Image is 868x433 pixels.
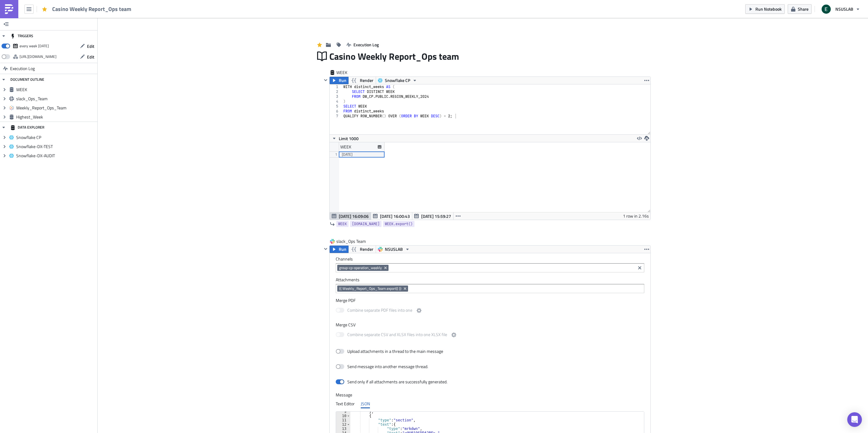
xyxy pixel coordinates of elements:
span: WEEK [16,87,96,92]
button: Run [330,246,349,253]
img: Avatar [821,4,831,14]
span: Edit [87,54,94,60]
span: [DATE] 16:09:06 [339,213,369,219]
button: [DATE] 15:59:27 [412,212,454,220]
a: WEEK.export() [383,221,414,227]
button: Snowflake CP [376,77,419,84]
div: 13 [336,427,350,431]
button: Limit 1000 [330,135,361,142]
div: DOCUMENT OUTLINE [10,74,44,85]
span: Snowflake-DX-AUDIT [16,153,96,158]
span: Snowflake CP [385,77,410,84]
label: Send message into another message thread. [336,364,429,369]
div: 9 [336,410,350,414]
span: Edit [87,43,94,49]
button: NSUSLAB [376,246,412,253]
span: slack_Ops Team [336,238,367,244]
label: Merge PDF [336,298,644,303]
button: Run Notebook [745,4,785,14]
img: PushMetrics [4,4,14,14]
div: TRIGGERS [10,30,33,41]
div: WEEK [340,142,351,151]
div: Send only if all attachments are successfully generated. [347,379,447,385]
span: NSUSLAB [385,246,403,253]
span: Limit 1000 [339,135,359,142]
div: 5 [330,104,342,109]
button: Edit [77,41,97,51]
span: {{ Weekly_Report_Ops_Team.export() }} [339,286,401,291]
span: group-cp-operation_weekly [339,265,382,270]
button: [DATE] 16:09:06 [330,212,371,220]
span: WEEK [336,69,361,76]
div: 6 [330,109,342,114]
div: 3 [330,94,342,99]
div: 7 [330,114,342,119]
div: Text Editor [336,399,355,408]
span: Run [339,246,346,253]
div: https://pushmetrics.io/api/v1/report/pqLvXREoza/webhook?token=b76856bccc584202b3003ab56c30ce15 [20,52,56,61]
span: Casino Weekly Report_Ops team [52,5,132,12]
span: Weekly_Report_Ops_Team [16,105,96,111]
button: Hide content [322,245,329,253]
div: every week on Monday [20,41,49,51]
span: Render [360,246,373,253]
span: Casino Weekly Report_Ops team [329,51,460,62]
span: Render [360,77,373,84]
button: Edit [77,52,97,62]
span: Snowflake-DX-TEST [16,144,96,149]
div: 12 [336,422,350,427]
span: Snowflake CP [16,135,96,140]
label: Channels [336,256,644,262]
div: 1 [330,84,342,89]
span: Share [798,6,808,12]
label: Combine separate PDF files into one [336,307,423,314]
label: Upload attachments in a thread to the main message [336,349,443,354]
button: Share [788,4,812,14]
button: NSUSLAB [818,2,863,16]
span: Execution Log [10,63,35,74]
button: Clear selected items [636,264,643,272]
button: Hide content [322,76,329,84]
button: Remove Tag [383,265,389,271]
span: [DATE] 16:00:43 [380,213,410,219]
div: JSON [361,399,370,408]
span: [DATE] 15:59:27 [421,213,451,219]
span: Highest_Week [16,114,96,120]
button: Combine separate PDF files into one [415,307,423,314]
div: DATA EXPLORER [10,122,44,133]
a: [DOMAIN_NAME] [350,221,382,227]
div: [DATE] [342,151,382,158]
div: 4 [330,99,342,104]
a: WEEK [336,221,349,227]
label: Combine separate CSV and XLSX files into one XLSX file [336,331,458,339]
span: Execution Log [353,41,379,48]
span: Run [339,77,346,84]
button: Combine separate CSV and XLSX files into one XLSX file [450,331,458,339]
button: Run [330,77,349,84]
label: Attachments [336,277,644,282]
button: Render [348,246,376,253]
label: Message [336,392,644,398]
button: Remove Tag [403,286,408,292]
div: Open Intercom Messenger [847,412,862,427]
span: Run Notebook [755,6,782,12]
div: 11 [336,418,350,422]
div: 1 row in 2.16s [623,212,649,220]
button: [DATE] 16:00:43 [371,212,412,220]
span: WEEK [338,221,347,227]
label: Merge CSV [336,322,644,328]
div: 10 [336,414,350,418]
span: NSUSLAB [835,6,853,12]
button: Render [348,77,376,84]
span: [DOMAIN_NAME] [352,221,380,227]
span: WEEK.export() [385,221,413,227]
div: 2 [330,89,342,94]
button: Execution Log [343,40,382,49]
span: slack_Ops_Team [16,96,96,101]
